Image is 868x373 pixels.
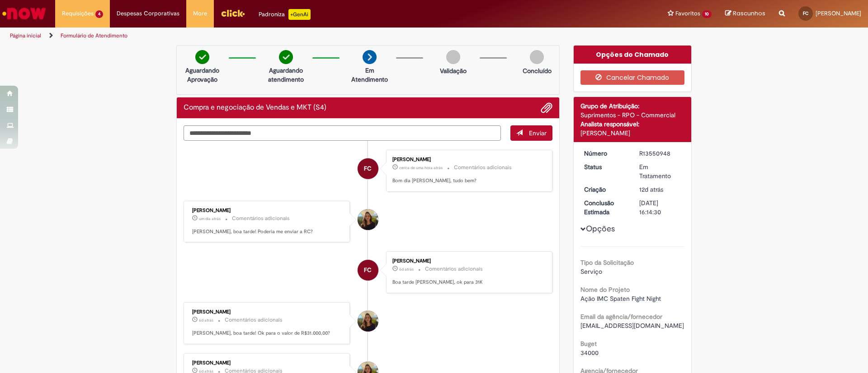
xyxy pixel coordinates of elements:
span: 34000 [580,349,599,357]
dt: Status [577,162,633,171]
div: 19/09/2025 14:25:56 [639,185,681,194]
dt: Criação [577,185,633,194]
div: [PERSON_NAME] [392,157,543,162]
p: Validação [440,66,467,75]
a: Página inicial [10,32,41,39]
span: FC [803,10,808,16]
img: click_logo_yellow_360x200.png [221,6,245,20]
span: FC [364,158,372,180]
div: Fernanda Ferreira Costa [358,260,378,281]
small: Comentários adicionais [225,316,283,324]
div: [PERSON_NAME] [392,258,543,264]
p: Aguardando atendimento [264,66,308,84]
img: img-circle-grey.png [446,50,460,64]
div: Padroniza [259,9,311,20]
small: Comentários adicionais [232,215,290,222]
p: [PERSON_NAME], boa tarde! Poderia me enviar a RC? [192,228,343,235]
time: 25/09/2025 17:35:13 [399,267,414,272]
button: Cancelar Chamado [580,70,685,85]
span: cerca de uma hora atrás [399,165,443,170]
div: Suprimentos - RPO - Commercial [580,111,685,120]
span: 10 [702,10,712,18]
p: Boa tarde [PERSON_NAME], ok para 31K [392,279,543,286]
span: 6d atrás [199,318,213,323]
div: [PERSON_NAME] [192,208,343,213]
p: Bom dia [PERSON_NAME], tudo bem? [392,177,543,184]
p: Em Atendimento [348,66,392,84]
small: Comentários adicionais [454,164,512,171]
div: Lara Moccio Breim Solera [358,311,378,332]
textarea: Digite sua mensagem aqui... [184,125,501,141]
time: 25/09/2025 14:14:07 [199,318,213,323]
span: Favoritos [675,9,700,18]
time: 19/09/2025 14:25:56 [639,185,663,193]
img: check-circle-green.png [195,50,209,64]
div: [PERSON_NAME] [192,360,343,366]
dt: Conclusão Estimada [577,198,633,216]
span: Enviar [529,129,547,137]
div: Grupo de Atribuição: [580,101,685,111]
div: Fernanda Ferreira Costa [358,158,378,179]
button: Adicionar anexos [541,102,552,114]
img: ServiceNow [1,5,47,23]
span: 4 [95,10,103,18]
div: [PERSON_NAME] [580,129,685,138]
div: Em Tratamento [639,162,681,180]
span: um dia atrás [199,216,221,221]
span: More [193,9,207,18]
span: 6d atrás [399,267,414,272]
time: 29/09/2025 17:12:50 [199,216,221,221]
button: Enviar [510,125,552,141]
div: [DATE] 16:14:30 [639,198,681,216]
span: Requisições [62,9,94,18]
div: [PERSON_NAME] [192,309,343,315]
p: [PERSON_NAME], boa tarde! Ok para o valor de R$31.000,00? [192,330,343,337]
h2: Compra e negociação de Vendas e MKT (S4) Histórico de tíquete [184,104,326,112]
span: [EMAIL_ADDRESS][DOMAIN_NAME] [580,322,684,330]
img: arrow-next.png [363,50,377,64]
span: [PERSON_NAME] [816,9,861,17]
small: Comentários adicionais [425,265,483,273]
b: Tipo da Solicitação [580,258,634,267]
div: Analista responsável: [580,120,685,129]
span: Rascunhos [733,9,765,18]
span: 12d atrás [639,185,663,193]
p: Concluído [523,66,552,75]
img: img-circle-grey.png [530,50,544,64]
b: Nome do Projeto [580,286,630,294]
a: Formulário de Atendimento [61,32,127,39]
span: Serviço [580,267,602,276]
dt: Número [577,149,633,158]
ul: Trilhas de página [7,28,572,44]
span: FC [364,259,372,281]
span: Ação IMC Spaten Fight Night [580,295,661,303]
span: Despesas Corporativas [117,9,179,18]
p: +GenAi [288,9,311,20]
b: Email da agência/fornecedor [580,313,662,321]
div: R13550948 [639,149,681,158]
div: Lara Moccio Breim Solera [358,209,378,230]
img: check-circle-green.png [279,50,293,64]
a: Rascunhos [725,9,765,18]
div: Opções do Chamado [574,46,692,64]
b: Buget [580,340,597,348]
time: 01/10/2025 09:56:58 [399,165,443,170]
p: Aguardando Aprovação [180,66,224,84]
